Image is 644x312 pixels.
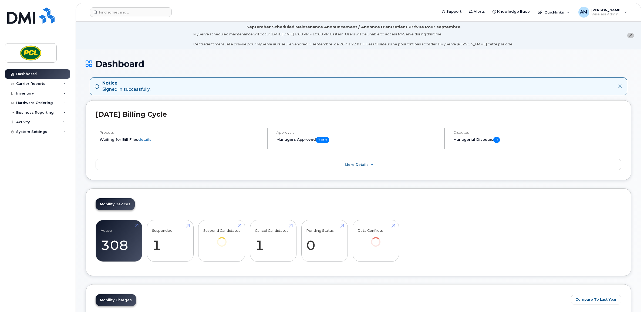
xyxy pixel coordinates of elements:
[86,59,631,69] h1: Dashboard
[96,198,135,210] a: Mobility Devices
[100,137,263,142] li: Waiting for Bill Files
[247,24,460,30] div: September Scheduled Maintenance Announcement / Annonce D'entretient Prévue Pour septembre
[316,137,329,143] span: 7 of 8
[358,223,394,254] a: Data Conflicts
[152,223,188,259] a: Suspended 1
[96,294,136,306] a: Mobility Charges
[277,137,440,143] h5: Managers Approved
[193,32,513,47] div: MyServe scheduled maintenance will occur [DATE][DATE] 8:00 PM - 10:00 PM Eastern. Users will be u...
[345,163,369,167] span: More Details
[101,223,137,259] a: Active 308
[102,80,150,86] strong: Notice
[277,130,440,135] h4: Approvals
[453,130,621,135] h4: Disputes
[306,223,343,259] a: Pending Status 0
[102,80,150,93] div: Signed in successfully.
[571,295,621,304] button: Compare To Last Year
[575,297,617,302] span: Compare To Last Year
[100,130,263,135] h4: Process
[203,223,240,254] a: Suspend Candidates
[96,110,621,118] h2: [DATE] Billing Cycle
[493,137,500,143] span: 0
[138,137,151,142] a: details
[255,223,291,259] a: Cancel Candidates 1
[453,137,621,143] h5: Managerial Disputes
[627,33,634,38] button: close notification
